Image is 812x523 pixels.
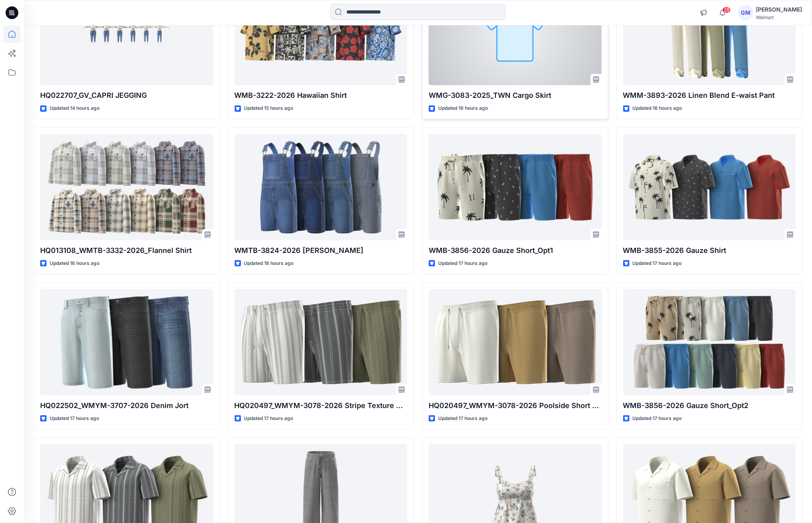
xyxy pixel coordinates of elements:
a: WMB-3856-2026 Gauze Short_Opt1 [429,134,602,240]
a: WMB-3856-2026 Gauze Short_Opt2 [623,289,796,395]
p: Updated 16 hours ago [438,104,488,113]
div: [PERSON_NAME] [756,5,802,14]
p: Updated 17 hours ago [438,259,488,268]
p: Updated 17 hours ago [633,414,682,423]
a: HQ013108_WMTB-3332-2026_Flannel Shirt [40,134,213,240]
p: WMB-3856-2026 Gauze Short_Opt1 [429,245,602,256]
a: HQ022502_WMYM-3707-2026 Denim Jort [40,289,213,395]
a: HQ020497_WMYM-3078-2026 Stripe Texture Short (set) Inseam 6” [235,289,408,395]
a: WMB-3855-2026 Gauze Shirt [623,134,796,240]
p: HQ020497_WMYM-3078-2026 Poolside Short (set) Inseam 6" [429,400,602,411]
p: HQ013108_WMTB-3332-2026_Flannel Shirt [40,245,213,256]
p: Updated 15 hours ago [244,104,293,113]
p: Updated 17 hours ago [244,414,293,423]
p: Updated 16 hours ago [244,259,294,268]
a: WMTB-3824-2026 Shortall [235,134,408,240]
p: Updated 17 hours ago [438,414,488,423]
p: Updated 14 hours ago [50,104,99,113]
div: GM [738,6,753,20]
p: HQ022502_WMYM-3707-2026 Denim Jort [40,400,213,411]
a: HQ020497_WMYM-3078-2026 Poolside Short (set) Inseam 6" [429,289,602,395]
p: WMTB-3824-2026 [PERSON_NAME] [235,245,408,256]
p: WMG-3083-2025_TWN Cargo Skirt [429,90,602,101]
p: WMB-3856-2026 Gauze Short_Opt2 [623,400,796,411]
p: Updated 17 hours ago [50,414,99,423]
p: WMB-3855-2026 Gauze Shirt [623,245,796,256]
p: HQ020497_WMYM-3078-2026 Stripe Texture Short (set) Inseam 6” [235,400,408,411]
div: Walmart [756,14,802,20]
p: WMB-3222-2026 Hawaiian Shirt [235,90,408,101]
p: Updated 16 hours ago [50,259,99,268]
p: WMM-3893-2026 Linen Blend E-waist Pant [623,90,796,101]
span: 29 [722,7,731,13]
p: Updated 16 hours ago [633,104,682,113]
p: HQ022707_GV_CAPRI JEGGING [40,90,213,101]
p: Updated 17 hours ago [633,259,682,268]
